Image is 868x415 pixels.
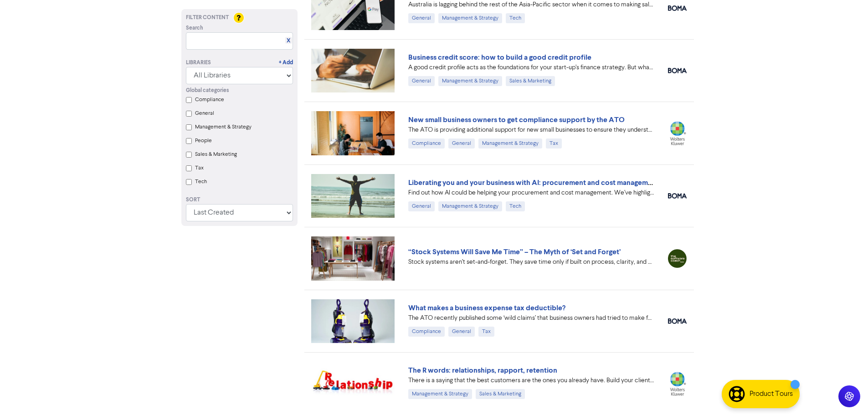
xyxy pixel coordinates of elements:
[478,327,494,337] div: Tax
[195,178,207,186] label: Tech
[546,138,562,149] div: Tax
[408,247,621,256] a: “Stock Systems Will Save Me Time” – The Myth of ‘Set and Forget’
[186,87,293,95] div: Global categories
[668,121,687,145] img: wolterskluwer
[408,138,445,149] div: Compliance
[448,327,475,337] div: General
[506,13,525,23] div: Tech
[438,13,502,23] div: Management & Strategy
[186,24,203,32] span: Search
[476,389,525,399] div: Sales & Marketing
[195,137,212,145] label: People
[408,13,435,23] div: General
[408,63,654,72] div: A good credit profile acts as the foundations for your start-up’s finance strategy. But what can ...
[408,303,565,313] a: What makes a business expense tax deductible?
[195,123,252,131] label: Management & Strategy
[408,389,472,399] div: Management & Strategy
[195,109,214,118] label: General
[408,178,659,187] a: Liberating you and your business with AI: procurement and cost management
[186,14,293,22] div: Filter Content
[408,376,654,385] div: There is a saying that the best customers are the ones you already have. Build your client retent...
[668,5,687,11] img: boma
[408,53,591,62] a: Business credit score: how to build a good credit profile
[408,115,625,124] a: New small business owners to get compliance support by the ATO
[195,150,237,159] label: Sales & Marketing
[668,318,687,324] img: boma
[408,366,557,375] a: The R words: relationships, rapport, retention
[668,193,687,199] img: boma
[287,37,290,44] a: X
[438,201,502,211] div: Management & Strategy
[506,76,555,86] div: Sales & Marketing
[408,125,654,135] div: The ATO is providing additional support for new small businesses to ensure they understand and co...
[186,59,211,67] div: Libraries
[668,372,687,396] img: wolterskluwer
[438,76,502,86] div: Management & Strategy
[408,188,654,198] div: Find out how AI could be helping your procurement and cost management. We’ve highlighted five way...
[186,196,293,204] div: Sort
[195,96,224,104] label: Compliance
[506,201,525,211] div: Tech
[408,76,435,86] div: General
[668,68,687,73] img: boma
[668,249,687,268] img: thesoftwarecoach
[279,59,293,67] a: + Add
[478,138,542,149] div: Management & Strategy
[448,138,475,149] div: General
[408,201,435,211] div: General
[408,313,654,323] div: The ATO recently published some ‘wild claims’ that business owners had tried to make for business...
[754,317,868,415] iframe: Chat Widget
[195,164,204,172] label: Tax
[408,327,445,337] div: Compliance
[408,257,654,267] div: Stock systems aren’t set-and-forget. They save time only if built on process, clarity, and consis...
